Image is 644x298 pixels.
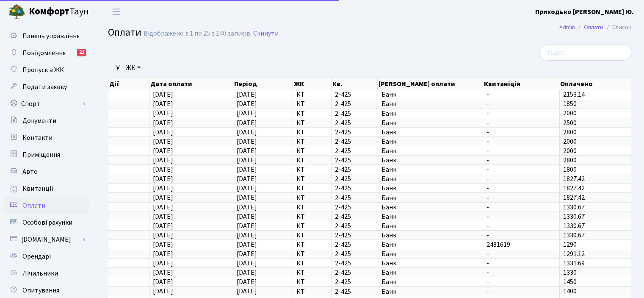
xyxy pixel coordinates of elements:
a: Панель управління [4,28,89,45]
span: КТ [296,91,328,98]
span: [DATE] [237,277,257,287]
span: 1850 [563,99,577,109]
span: КТ [296,195,328,201]
span: [DATE] [237,184,257,193]
span: 1450 [563,277,577,287]
a: Приходько [PERSON_NAME] Ю. [535,7,634,17]
span: 2-425 [335,91,374,98]
span: Банк [381,288,479,295]
span: Квитанції [22,184,53,193]
span: [DATE] [153,118,173,128]
span: КТ [296,138,328,145]
span: Банк [381,91,479,98]
span: [DATE] [153,259,173,268]
div: 22 [77,49,86,56]
span: КТ [296,185,328,192]
span: Банк [381,148,479,154]
span: КТ [296,129,328,136]
span: [DATE] [153,184,173,193]
b: Комфорт [29,5,69,18]
a: Admin [559,23,575,32]
a: Документи [4,112,89,129]
span: [DATE] [237,221,257,231]
span: 2-425 [335,100,374,107]
span: [DATE] [153,287,173,296]
span: 1827.42 [563,193,585,203]
span: [DATE] [237,212,257,221]
b: Приходько [PERSON_NAME] Ю. [535,7,634,17]
span: [DATE] [153,99,173,109]
a: Особові рахунки [4,214,89,231]
span: 2-425 [335,260,374,267]
span: 2-425 [335,166,374,173]
span: Приміщення [22,150,60,159]
span: КТ [296,223,328,229]
span: 2000 [563,146,577,156]
span: Банк [381,138,479,145]
span: Банк [381,195,479,201]
span: - [486,232,556,239]
span: 1400 [563,287,577,296]
span: КТ [296,120,328,126]
span: [DATE] [237,90,257,99]
span: 2-425 [335,223,374,229]
span: - [486,148,556,154]
span: Особові рахунки [22,218,72,227]
span: Банк [381,166,479,173]
span: [DATE] [153,240,173,249]
span: [DATE] [237,249,257,259]
span: 2-425 [335,138,374,145]
span: [DATE] [237,193,257,203]
span: 1330.67 [563,231,585,240]
a: Пропуск в ЖК [4,61,89,78]
span: [DATE] [237,137,257,146]
span: Документи [22,116,56,125]
span: Банк [381,129,479,136]
span: [DATE] [153,165,173,174]
span: - [486,175,556,182]
nav: breadcrumb [547,19,644,36]
a: Приміщення [4,146,89,163]
span: [DATE] [153,212,173,221]
span: 2-425 [335,269,374,276]
span: КТ [296,251,328,257]
span: [DATE] [153,146,173,156]
span: [DATE] [153,90,173,99]
span: - [486,91,556,98]
span: 2-425 [335,213,374,220]
span: 1827.42 [563,174,585,184]
span: 1291.12 [563,249,585,259]
span: Орендарі [22,252,51,261]
span: 2-425 [335,157,374,164]
span: КТ [296,110,328,117]
span: КТ [296,148,328,154]
span: [DATE] [153,137,173,146]
span: Таун [29,5,89,19]
span: - [486,279,556,285]
span: Банк [381,241,479,248]
span: [DATE] [153,203,173,212]
span: [DATE] [153,231,173,240]
th: Дата оплати [149,78,233,90]
span: Пропуск в ЖК [22,65,64,75]
span: 2-425 [335,129,374,136]
span: 2800 [563,156,577,165]
a: Контакти [4,129,89,146]
th: Період [233,78,293,90]
span: 1330 [563,268,577,277]
span: - [486,204,556,211]
span: [DATE] [237,128,257,137]
span: 2-425 [335,279,374,285]
span: Банк [381,157,479,164]
span: [DATE] [153,128,173,137]
span: - [486,166,556,173]
span: 1330.67 [563,212,585,221]
a: Оплати [4,197,89,214]
span: КТ [296,100,328,107]
span: 1290 [563,240,577,249]
a: ЖК [122,61,144,75]
span: - [486,100,556,107]
span: КТ [296,241,328,248]
span: [DATE] [153,193,173,203]
span: [DATE] [237,231,257,240]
